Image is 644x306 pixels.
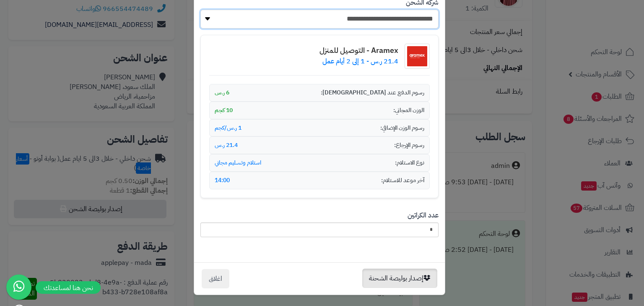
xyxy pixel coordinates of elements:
[394,141,424,149] span: رسوم الإرجاع:
[380,124,424,132] span: رسوم الوزن الإضافي:
[215,124,241,132] span: 1 ر.س/كجم
[215,159,261,167] span: استلام وتسليم مجاني
[215,106,233,115] span: 10 كجم
[362,269,437,288] button: إصدار بوليصة الشحنة
[405,44,430,69] img: شعار شركة الشحن
[215,89,229,97] span: 6 ر.س
[321,89,424,97] span: رسوم الدفع عند [DEMOGRAPHIC_DATA]:
[215,176,230,185] span: 14:00
[215,141,238,149] span: 21.4 ر.س
[408,211,439,220] label: عدد الكراتين
[319,57,398,66] p: 21.4 ر.س - 1 إلى 2 أيام عمل
[395,159,424,167] span: نوع الاستلام:
[381,176,424,185] span: آخر موعد للاستلام:
[393,106,424,115] span: الوزن المجاني:
[202,269,229,288] button: اغلاق
[319,46,398,55] h4: Aramex - التوصيل للمنزل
